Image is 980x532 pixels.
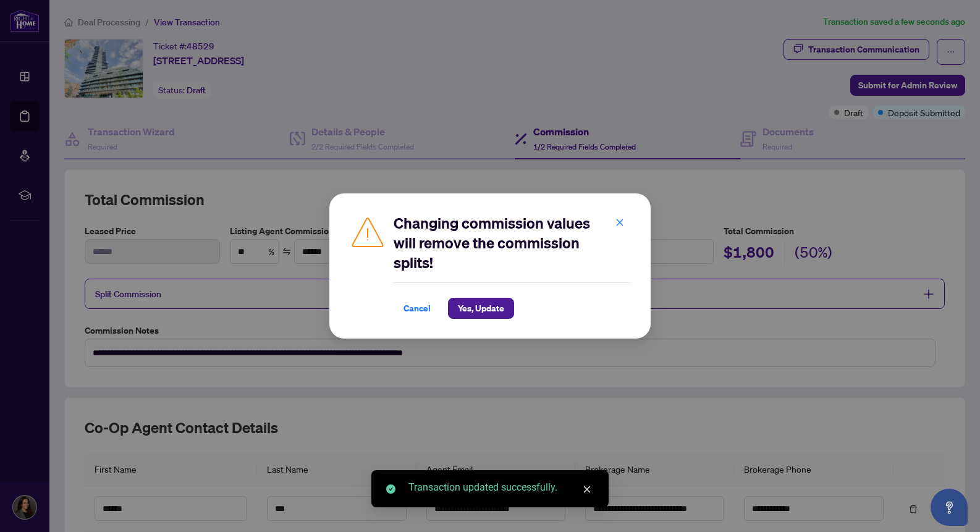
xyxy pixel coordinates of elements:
span: Cancel [403,298,431,318]
span: close [583,485,591,494]
img: Caution Icon [349,213,386,250]
h2: Changing commission values will remove the commission splits! [394,213,631,272]
a: Close [580,483,594,496]
span: Yes, Update [458,298,504,318]
span: close [615,218,624,227]
button: Yes, Update [448,298,514,319]
button: Open asap [931,489,968,526]
button: Cancel [394,298,441,319]
div: Transaction updated successfully. [408,480,594,495]
span: check-circle [386,484,395,494]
